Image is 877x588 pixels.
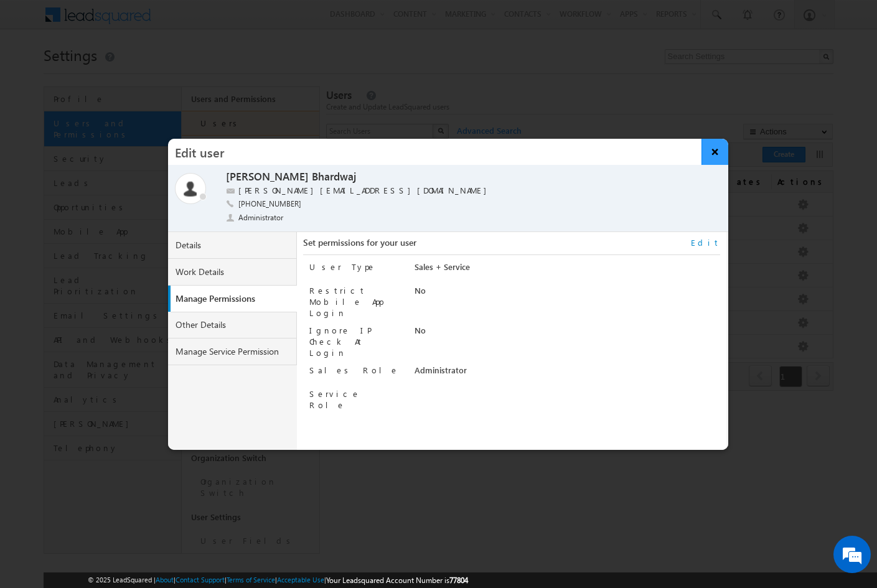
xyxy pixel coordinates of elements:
span: Your Leadsquared Account Number is [326,576,468,585]
label: [PERSON_NAME][EMAIL_ADDRESS][DOMAIN_NAME] [238,185,493,197]
span: [PHONE_NUMBER] [238,198,301,211]
a: Other Details [168,312,298,338]
a: Terms of Service [227,576,275,584]
textarea: Type your message and hit 'Enter' [16,115,227,373]
span: 77804 [449,576,468,585]
div: Minimize live chat window [204,6,234,36]
a: Edit [691,237,720,248]
label: Ignore IP Check At Login [309,325,370,358]
label: [PERSON_NAME] [226,170,309,184]
a: Contact Support [176,576,225,584]
label: Restrict Mobile App Login [309,285,383,318]
img: d_60004797649_company_0_60004797649 [21,65,52,82]
span: Administrator [238,212,284,223]
label: Bhardwaj [312,170,356,184]
a: Acceptable Use [277,576,324,584]
a: About [156,576,174,584]
a: Manage Service Permission [168,338,298,365]
label: User Type [309,261,376,272]
a: Work Details [168,259,298,286]
h3: Edit user [168,139,701,165]
em: Start Chat [169,383,226,400]
div: Chat with us now [65,65,209,82]
label: Sales Role [309,365,399,375]
a: Details [168,232,298,259]
a: Manage Permissions [171,286,300,312]
div: No [415,285,720,302]
div: No [415,325,720,342]
div: Set permissions for your user [303,237,720,255]
div: Administrator [415,365,720,382]
div: Sales + Service [415,261,720,279]
button: × [701,139,728,165]
span: © 2025 LeadSquared | | | | | [88,574,468,586]
label: Service Role [309,388,360,410]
